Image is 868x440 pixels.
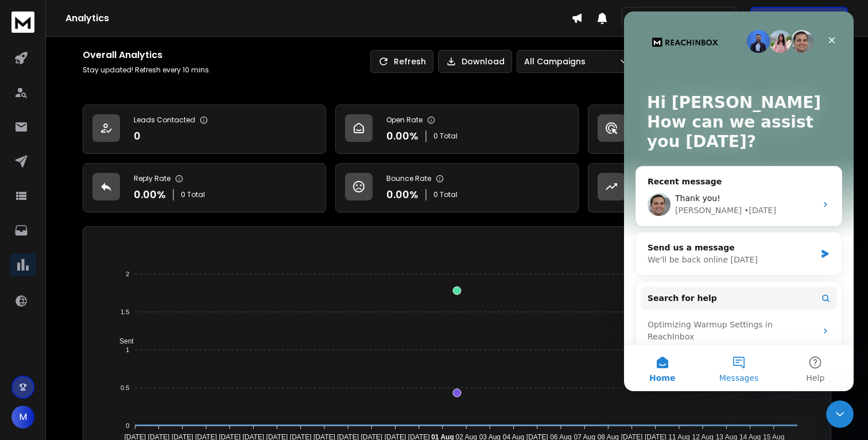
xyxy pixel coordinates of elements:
p: 0.00 % [386,128,418,144]
p: 0 Total [433,190,458,199]
h1: Overall Analytics [83,48,211,62]
button: Get Free Credits [750,7,848,30]
p: All Campaigns [524,56,590,67]
button: M [11,406,34,429]
tspan: 1 [126,346,129,353]
button: Refresh [370,50,433,73]
p: 0 Total [181,190,205,199]
p: 0.00 % [386,187,418,203]
tspan: 2 [126,271,129,277]
p: Download [462,56,505,67]
p: Bounce Rate [386,174,431,183]
button: Download [438,50,512,73]
p: Open Rate [386,115,423,125]
h1: Analytics [65,11,571,25]
tspan: 1.5 [121,308,129,315]
p: Stay updated! Refresh every 10 mins. [83,65,211,75]
p: 0 Total [433,132,458,141]
span: Sent [111,337,134,345]
a: Bounce Rate0.00%0 Total [335,163,579,213]
p: Refresh [394,56,426,67]
p: Leads Contacted [134,115,195,125]
p: 0.00 % [134,187,166,203]
a: Opportunities0$0 [588,163,831,213]
p: Reply Rate [134,174,170,183]
a: Open Rate0.00%0 Total [335,105,579,154]
p: 0 [134,128,141,144]
iframe: Intercom live chat [826,400,854,428]
tspan: 0 [126,422,129,429]
a: Reply Rate0.00%0 Total [83,163,326,213]
a: Leads Contacted0 [83,105,326,154]
img: logo [11,11,34,33]
iframe: Intercom live chat [624,11,854,391]
tspan: 0.5 [121,384,129,391]
a: Click Rate0.00%0 Total [588,105,831,154]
